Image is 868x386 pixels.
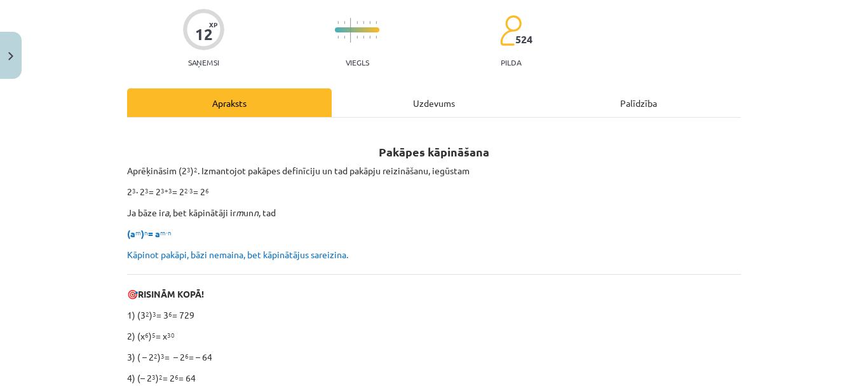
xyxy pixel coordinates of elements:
img: icon-short-line-57e1e144782c952c97e751825c79c345078a6d821885a25fce030b3d8c18986b.svg [337,21,339,24]
sup: 3 [145,186,149,195]
p: Ja bāze ir , bet kāpinātāji ir un , tad [127,206,741,219]
sup: 6 [205,186,209,195]
strong: (a ) = a [127,228,172,239]
p: 2) (x ) = x [127,329,741,343]
sup: 2 [159,372,163,382]
span: XP [209,21,217,28]
sup: 2 [146,309,149,319]
sup: m⋅n [160,228,172,237]
sup: 3 [161,351,165,361]
div: 12 [195,25,213,43]
img: icon-short-line-57e1e144782c952c97e751825c79c345078a6d821885a25fce030b3d8c18986b.svg [376,21,377,24]
sup: 3 [132,186,136,195]
sup: 6 [175,372,179,382]
span: Kāpinot pakāpi, bāzi nemaina, bet kāpinātājus sareizina. [127,249,348,260]
b: RISINĀM KOPĀ! [138,288,204,300]
img: icon-short-line-57e1e144782c952c97e751825c79c345078a6d821885a25fce030b3d8c18986b.svg [363,36,364,39]
p: 🎯 [127,287,741,301]
sup: 2 [194,165,198,174]
img: icon-long-line-d9ea69661e0d244f92f715978eff75569469978d946b2353a9bb055b3ed8787d.svg [350,18,351,43]
i: a [165,207,169,218]
img: icon-short-line-57e1e144782c952c97e751825c79c345078a6d821885a25fce030b3d8c18986b.svg [363,21,364,24]
i: n [254,207,259,218]
p: 1) (3 ) = 3 = 729 [127,308,741,322]
p: 3) ( – 2 ) = – 2 = – 64 [127,350,741,364]
div: Uzdevums [332,88,536,117]
img: icon-short-line-57e1e144782c952c97e751825c79c345078a6d821885a25fce030b3d8c18986b.svg [344,36,345,39]
img: icon-short-line-57e1e144782c952c97e751825c79c345078a6d821885a25fce030b3d8c18986b.svg [337,36,339,39]
p: Aprēķināsim (2 ) . Izmantojot pakāpes definīciju un tad pakāpju reizināšanu, iegūstam [127,164,741,177]
img: icon-short-line-57e1e144782c952c97e751825c79c345078a6d821885a25fce030b3d8c18986b.svg [369,21,370,24]
p: 2 ∙ 2 = 2 = 2 = 2 [127,185,741,198]
sup: m [135,228,141,237]
img: students-c634bb4e5e11cddfef0936a35e636f08e4e9abd3cc4e673bd6f9a4125e45ecb1.svg [499,15,522,46]
img: icon-short-line-57e1e144782c952c97e751825c79c345078a6d821885a25fce030b3d8c18986b.svg [376,36,377,39]
div: Apraksts [127,88,332,117]
sup: 3 [152,372,156,382]
p: Viegls [346,58,369,67]
img: icon-short-line-57e1e144782c952c97e751825c79c345078a6d821885a25fce030b3d8c18986b.svg [369,36,370,39]
i: m [236,207,243,218]
img: icon-short-line-57e1e144782c952c97e751825c79c345078a6d821885a25fce030b3d8c18986b.svg [356,21,358,24]
img: icon-short-line-57e1e144782c952c97e751825c79c345078a6d821885a25fce030b3d8c18986b.svg [344,21,345,24]
sup: 3 [187,165,191,174]
sup: 3 [153,309,156,319]
sup: 6 [185,351,189,361]
img: icon-close-lesson-0947bae3869378f0d4975bcd49f059093ad1ed9edebbc8119c70593378902aed.svg [8,52,13,60]
sup: 2∙3 [184,186,193,195]
img: icon-short-line-57e1e144782c952c97e751825c79c345078a6d821885a25fce030b3d8c18986b.svg [356,36,358,39]
p: pilda [501,58,521,67]
sup: 2 [154,351,158,361]
sup: 3+3 [161,186,172,195]
p: 4) (– 2 ) = 2 = 64 [127,371,741,385]
sup: n [144,228,148,237]
sup: 30 [167,330,175,340]
span: 524 [515,34,532,45]
div: Palīdzība [536,88,741,117]
b: Pakāpes kāpināšana [379,144,489,159]
sup: 6 [145,330,149,340]
sup: 6 [168,309,172,319]
p: Saņemsi [183,58,224,67]
sup: 5 [152,330,156,340]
